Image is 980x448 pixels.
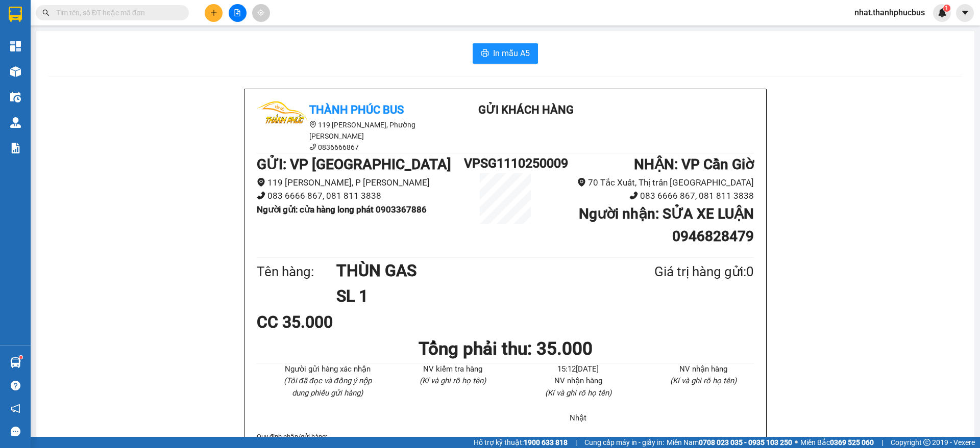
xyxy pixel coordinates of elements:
[257,9,264,16] span: aim
[528,363,629,376] li: 15:12[DATE]
[19,356,22,359] sup: 1
[11,427,20,436] span: message
[420,376,486,385] i: (Kí và ghi rõ họ tên)
[577,178,586,187] span: environment
[605,261,754,282] div: Giá trị hàng gửi: 0
[943,5,950,12] sup: 1
[11,404,20,413] span: notification
[464,153,547,173] h1: VPSG1110250009
[795,440,798,444] span: ⚪️
[257,204,427,215] b: Người gửi : cửa hàng long phát 0903367886
[923,439,930,446] span: copyright
[956,4,974,22] button: caret-down
[257,101,308,152] img: logo.jpg
[629,191,638,200] span: phone
[257,191,265,200] span: phone
[277,363,378,376] li: Người gửi hàng xác nhận
[205,4,223,22] button: plus
[13,66,52,114] b: Thành Phúc Bus
[63,15,101,63] b: Gửi khách hàng
[699,438,792,446] strong: 0708 023 035 - 0935 103 250
[229,4,247,22] button: file-add
[846,6,933,19] span: nhat.thanhphucbus
[547,176,754,190] li: 70 Tắc Xuất, Thị trấn [GEOGRAPHIC_DATA]
[670,376,737,385] i: (Kí và ghi rõ họ tên)
[234,9,241,16] span: file-add
[10,92,21,102] img: warehouse-icon
[474,437,568,448] span: Hỗ trợ kỹ thuật:
[584,437,664,448] span: Cung cấp máy in - giấy in:
[336,258,605,283] h1: THÙN GAS
[257,335,754,363] h1: Tổng phải thu: 35.000
[257,309,421,335] div: CC 35.000
[830,438,874,446] strong: 0369 525 060
[881,437,883,448] span: |
[257,176,464,190] li: 119 [PERSON_NAME], P [PERSON_NAME]
[945,5,948,12] span: 1
[528,375,629,387] li: NV nhận hàng
[257,189,464,203] li: 083 6666 867, 081 811 3838
[42,9,50,16] span: search
[481,49,489,59] span: printer
[961,8,970,17] span: caret-down
[309,103,404,116] b: Thành Phúc Bus
[13,13,64,64] img: logo.jpg
[257,156,451,173] b: GỬI : VP [GEOGRAPHIC_DATA]
[11,381,20,390] span: question-circle
[284,376,372,398] i: (Tôi đã đọc và đồng ý nộp dung phiếu gửi hàng)
[257,178,265,187] span: environment
[528,412,629,425] li: Nhật
[800,437,874,448] span: Miền Bắc
[336,283,605,309] h1: SL 1
[309,121,316,128] span: environment
[10,41,21,51] img: dashboard-icon
[56,7,177,18] input: Tìm tên, số ĐT hoặc mã đơn
[257,142,440,153] li: 0836666867
[10,66,21,77] img: warehouse-icon
[545,388,611,398] i: (Kí và ghi rõ họ tên)
[309,143,316,150] span: phone
[524,438,568,446] strong: 1900 633 818
[473,43,538,64] button: printerIn mẫu A5
[9,7,22,22] img: logo-vxr
[547,189,754,203] li: 083 6666 867, 081 811 3838
[10,117,21,128] img: warehouse-icon
[252,4,270,22] button: aim
[257,119,440,142] li: 119 [PERSON_NAME], Phường [PERSON_NAME]
[493,47,530,60] span: In mẫu A5
[403,363,504,376] li: NV kiểm tra hàng
[10,357,21,368] img: warehouse-icon
[938,8,947,17] img: icon-new-feature
[210,9,217,16] span: plus
[10,143,21,153] img: solution-icon
[478,103,574,116] b: Gửi khách hàng
[634,156,754,173] b: NHẬN : VP Cần Giờ
[575,437,577,448] span: |
[579,205,754,245] b: Người nhận : SỬA XE LUẬN 0946828479
[257,261,336,282] div: Tên hàng:
[653,363,754,376] li: NV nhận hàng
[667,437,792,448] span: Miền Nam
